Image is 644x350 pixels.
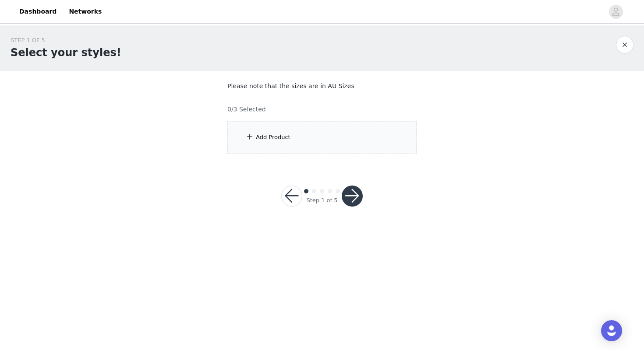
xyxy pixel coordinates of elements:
h4: 0/3 Selected [227,105,266,114]
h1: Select your styles! [11,45,121,61]
div: avatar [612,5,620,19]
div: Step 1 of 5 [306,196,337,205]
div: STEP 1 OF 5 [11,36,121,45]
a: Networks [64,2,107,21]
a: Dashboard [14,2,62,21]
div: Add Product [256,133,290,142]
div: Open Intercom Messenger [601,320,622,341]
p: Please note that the sizes are in AU Sizes [227,82,417,91]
